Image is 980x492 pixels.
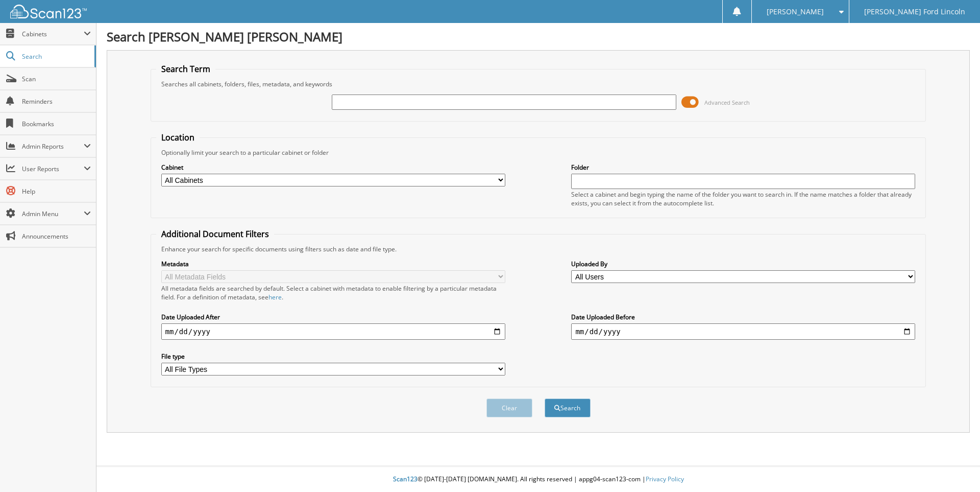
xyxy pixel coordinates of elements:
[571,313,915,321] label: Date Uploaded Before
[571,260,915,268] label: Uploaded By
[156,148,921,157] div: Optionally limit your search to a particular cabinet or folder
[156,132,200,143] legend: Location
[156,245,921,253] div: Enhance your search for specific documents using filters such as date and file type.
[156,63,215,75] legend: Search Term
[22,97,91,106] span: Reminders
[767,9,824,15] span: [PERSON_NAME]
[704,99,750,106] span: Advanced Search
[10,5,87,18] img: scan123-logo-white.svg
[393,475,418,483] span: Scan123
[22,187,91,196] span: Help
[161,352,505,361] label: File type
[161,284,505,301] div: All metadata fields are searched by default. Select a cabinet with metadata to enable filtering b...
[22,165,84,173] span: User Reports
[156,228,274,240] legend: Additional Document Filters
[929,443,980,492] iframe: Chat Widget
[161,163,505,172] label: Cabinet
[268,293,282,301] a: here
[22,52,89,61] span: Search
[571,163,915,172] label: Folder
[161,260,505,268] label: Metadata
[22,142,84,151] span: Admin Reports
[22,120,91,128] span: Bookmarks
[571,190,915,207] div: Select a cabinet and begin typing the name of the folder you want to search in. If the name match...
[646,475,684,483] a: Privacy Policy
[161,323,505,340] input: start
[156,80,921,88] div: Searches all cabinets, folders, files, metadata, and keywords
[864,9,965,15] span: [PERSON_NAME] Ford Lincoln
[22,75,91,83] span: Scan
[107,28,970,45] h1: Search [PERSON_NAME] [PERSON_NAME]
[486,399,532,417] button: Clear
[96,467,980,492] div: © [DATE]-[DATE] [DOMAIN_NAME]. All rights reserved | appg04-scan123-com |
[22,209,84,218] span: Admin Menu
[571,323,915,340] input: end
[22,232,91,241] span: Announcements
[545,399,591,417] button: Search
[161,313,505,321] label: Date Uploaded After
[22,30,84,38] span: Cabinets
